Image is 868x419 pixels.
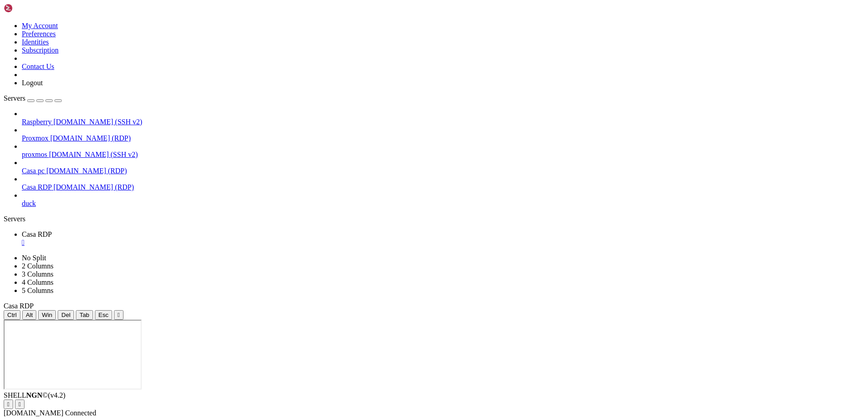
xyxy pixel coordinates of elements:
[22,159,864,175] li: Casa pc [DOMAIN_NAME] (RDP)
[22,183,52,191] span: Casa RDP
[22,278,54,286] a: 4 Columns
[4,94,25,102] span: Servers
[22,126,864,142] li: Proxmox [DOMAIN_NAME] (RDP)
[22,30,56,38] a: Preferences
[54,118,143,126] span: [DOMAIN_NAME] (SSH v2)
[95,310,112,320] button: Esc
[22,287,54,294] a: 5 Columns
[26,391,43,399] b: NGN
[22,167,44,175] span: Casa pc
[58,310,74,320] button: Del
[4,94,62,102] a: Servers
[15,400,25,409] button: 
[22,110,864,126] li: Raspberry [DOMAIN_NAME] (SSH v2)
[4,409,64,417] span: [DOMAIN_NAME]
[22,38,49,46] a: Identities
[22,151,47,158] span: proxmos
[22,63,54,70] a: Contact Us
[22,310,37,320] button: Alt
[46,167,127,175] span: [DOMAIN_NAME] (RDP)
[114,310,123,320] button: 
[22,167,864,175] a: Casa pc [DOMAIN_NAME] (RDP)
[22,118,864,126] a: Raspberry [DOMAIN_NAME] (SSH v2)
[4,302,34,310] span: Casa RDP
[76,310,93,320] button: Tab
[7,312,17,318] span: Ctrl
[19,401,21,408] div: 
[26,312,33,318] span: Alt
[22,79,43,87] a: Logout
[22,254,46,262] a: No Split
[22,262,54,270] a: 2 Columns
[22,239,864,247] a: 
[54,183,134,191] span: [DOMAIN_NAME] (RDP)
[22,151,864,159] a: proxmos [DOMAIN_NAME] (SSH v2)
[22,230,52,238] span: Casa RDP
[7,401,10,408] div: 
[22,142,864,159] li: proxmos [DOMAIN_NAME] (SSH v2)
[22,191,864,208] li: duck
[4,215,864,223] div: Servers
[61,312,70,318] span: Del
[118,312,120,318] div: 
[99,312,108,318] span: Esc
[4,4,56,13] img: Shellngn
[22,46,59,54] a: Subscription
[22,183,864,191] a: Casa RDP [DOMAIN_NAME] (RDP)
[49,151,138,158] span: [DOMAIN_NAME] (SSH v2)
[22,134,49,142] span: Proxmox
[22,118,52,126] span: Raspberry
[4,391,65,399] span: SHELL ©
[79,312,89,318] span: Tab
[42,312,52,318] span: Win
[48,391,66,399] span: 4.2.0
[22,200,864,208] a: duck
[4,310,20,320] button: Ctrl
[22,175,864,191] li: Casa RDP [DOMAIN_NAME] (RDP)
[50,134,131,142] span: [DOMAIN_NAME] (RDP)
[22,22,58,29] a: My Account
[22,134,864,142] a: Proxmox [DOMAIN_NAME] (RDP)
[22,270,54,278] a: 3 Columns
[38,310,56,320] button: Win
[65,409,96,417] span: Connected
[22,200,36,207] span: duck
[4,400,13,409] button: 
[22,230,864,247] a: Casa RDP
